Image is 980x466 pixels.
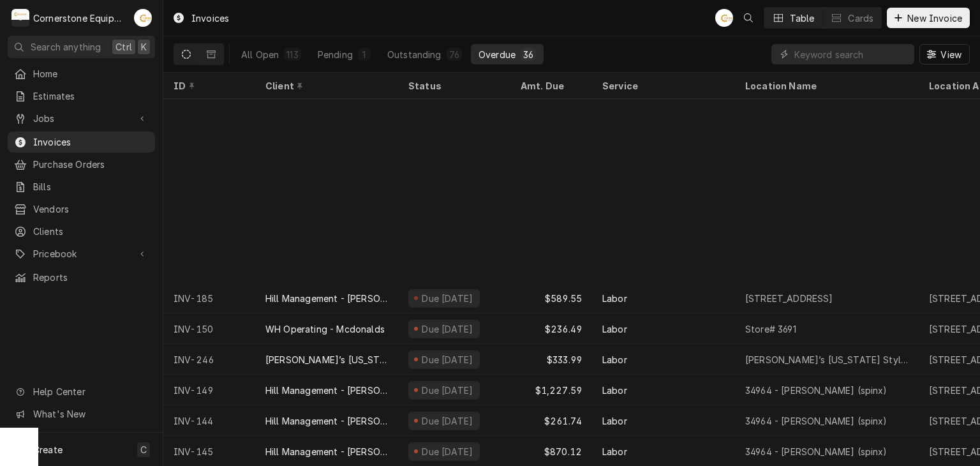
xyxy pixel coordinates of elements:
span: Home [33,67,149,80]
span: Invoices [33,135,149,149]
div: Labor [602,292,627,305]
div: WH Operating - Mcdonalds [265,322,385,336]
a: Go to What's New [8,403,155,425]
span: Pricebook [33,247,130,260]
a: Go to Help Center [8,381,155,402]
div: Overdue [479,48,516,61]
a: Go to Pricebook [8,243,155,264]
span: Create [33,444,63,455]
div: Due [DATE] [420,445,475,458]
div: Labor [602,353,627,366]
div: $261.74 [510,405,592,436]
div: Labor [602,445,627,458]
div: Client [265,79,385,93]
div: ID [174,79,242,93]
span: New Invoice [905,11,965,25]
div: Table [790,11,815,25]
span: Ctrl [115,40,132,54]
div: 1 [360,48,368,61]
div: Andrew Buigues's Avatar [134,9,152,27]
span: Jobs [33,112,130,125]
div: Hill Management - [PERSON_NAME] [265,445,388,458]
span: Reports [33,271,149,284]
div: [PERSON_NAME]’s [US_STATE] Style Pizza [745,353,909,366]
div: C [11,9,29,27]
input: Keyword search [794,44,908,64]
div: Due [DATE] [420,322,475,336]
div: Cards [848,11,873,25]
div: INV-185 [163,283,255,313]
div: Outstanding [387,48,442,61]
span: K [141,40,147,54]
div: 34964 - [PERSON_NAME] (spinx) [745,414,887,428]
div: Hill Management - [PERSON_NAME] [265,384,388,397]
button: Open search [738,8,759,28]
div: Due [DATE] [420,353,475,366]
div: [PERSON_NAME]’s [US_STATE] Style Pizza [265,353,388,366]
span: Purchase Orders [33,158,149,171]
a: Home [8,63,155,84]
div: INV-149 [163,375,255,405]
div: Cornerstone Equipment Repair, LLC [33,11,127,25]
div: $589.55 [510,283,592,313]
button: New Invoice [887,8,970,28]
a: Reports [8,267,155,288]
div: $1,227.59 [510,375,592,405]
button: Search anythingCtrlK [8,36,155,58]
div: Labor [602,414,627,428]
span: View [938,48,964,61]
div: Location Name [745,79,906,93]
span: Vendors [33,202,149,216]
div: Store# 3691 [745,322,796,336]
span: Bills [33,180,149,193]
div: Amt. Due [521,79,579,93]
div: 76 [449,48,459,61]
div: $236.49 [510,313,592,344]
div: INV-246 [163,344,255,375]
div: 36 [523,48,533,61]
a: Clients [8,221,155,242]
a: Vendors [8,199,155,220]
div: AB [715,9,733,27]
div: [STREET_ADDRESS] [745,292,833,305]
div: Labor [602,322,627,336]
div: All Open [241,48,279,61]
div: Hill Management - [PERSON_NAME] [265,292,388,305]
div: AB [134,9,152,27]
span: C [140,443,147,456]
div: Status [408,79,498,93]
button: View [919,44,970,64]
div: Service [602,79,722,93]
div: Due [DATE] [420,292,475,305]
div: Due [DATE] [420,414,475,428]
span: Estimates [33,89,149,103]
div: INV-144 [163,405,255,436]
span: Help Center [33,385,147,398]
a: Purchase Orders [8,154,155,175]
a: Bills [8,176,155,197]
div: 34964 - [PERSON_NAME] (spinx) [745,445,887,458]
span: Clients [33,225,149,238]
div: Hill Management - [PERSON_NAME] [265,414,388,428]
a: Go to Jobs [8,108,155,129]
div: $333.99 [510,344,592,375]
div: 34964 - [PERSON_NAME] (spinx) [745,384,887,397]
span: Search anything [31,40,101,54]
div: Pending [318,48,353,61]
div: 113 [286,48,298,61]
div: INV-150 [163,313,255,344]
span: What's New [33,407,147,421]
div: Cornerstone Equipment Repair, LLC's Avatar [11,9,29,27]
div: Andrew Buigues's Avatar [715,9,733,27]
div: Due [DATE] [420,384,475,397]
a: Invoices [8,132,155,153]
div: Labor [602,384,627,397]
a: Estimates [8,86,155,107]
